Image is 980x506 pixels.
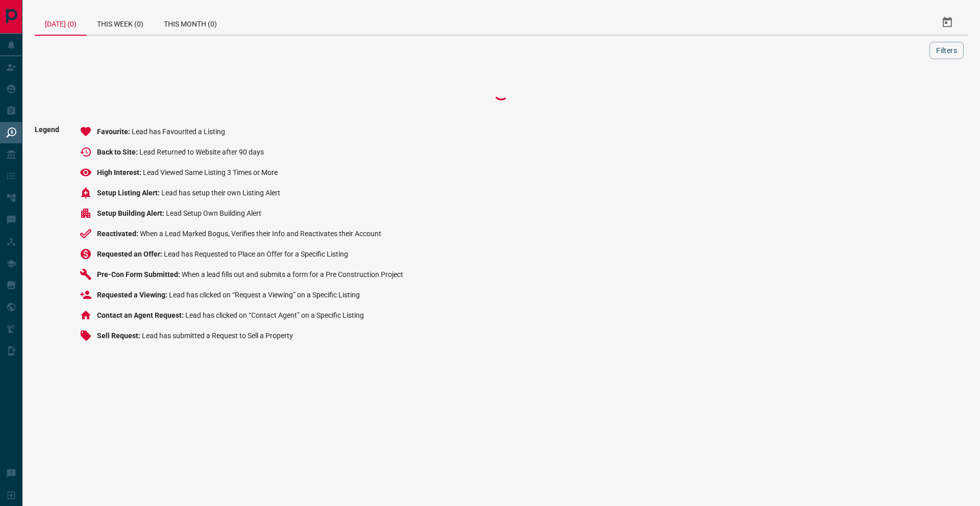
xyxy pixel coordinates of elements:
span: Setup Building Alert [97,209,166,217]
button: Select Date Range [935,10,960,35]
button: Filters [929,42,964,59]
span: Favourite [97,128,132,136]
div: This Week (0) [87,10,154,35]
span: Pre-Con Form Submitted [97,270,182,279]
span: Sell Request [97,332,142,340]
span: When a Lead Marked Bogus, Verifies their Info and Reactivates their Account [140,230,381,238]
span: Lead Returned to Website after 90 days [139,148,264,156]
span: Lead Viewed Same Listing 3 Times or More [143,168,278,176]
span: Lead has Favourited a Listing [132,128,225,136]
span: High Interest [97,168,143,176]
span: Lead has clicked on “Contact Agent” on a Specific Listing [185,311,364,319]
span: Legend [35,125,59,350]
span: Lead Setup Own Building Alert [166,209,261,217]
span: Lead has submitted a Request to Sell a Property [142,332,293,340]
span: Requested a Viewing [97,291,169,299]
span: Setup Listing Alert [97,189,161,197]
div: Loading [450,83,552,103]
span: Contact an Agent Request [97,311,185,319]
span: Lead has clicked on “Request a Viewing” on a Specific Listing [169,291,360,299]
div: This Month (0) [154,10,227,35]
span: Requested an Offer [97,250,164,258]
span: When a lead fills out and submits a form for a Pre Construction Project [182,270,403,279]
div: [DATE] (0) [35,10,87,36]
span: Lead has Requested to Place an Offer for a Specific Listing [164,250,348,258]
span: Back to Site [97,148,139,156]
span: Lead has setup their own Listing Alert [161,189,280,197]
span: Reactivated [97,230,140,238]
